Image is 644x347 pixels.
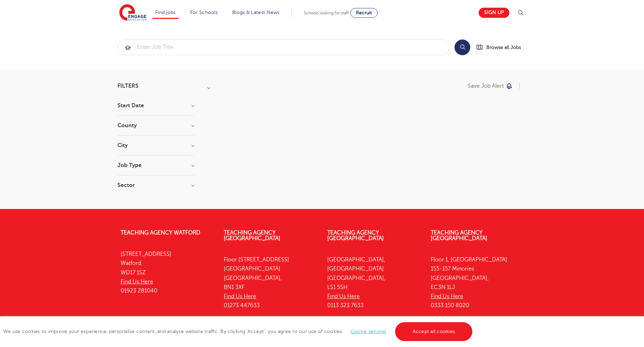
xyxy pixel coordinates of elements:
[3,329,474,334] span: We use cookies to improve your experience, personalise content, and analyse website traffic. By c...
[327,230,384,241] a: Teaching Agency [GEOGRAPHIC_DATA]
[350,329,386,334] a: Cookie settings
[117,143,194,148] h3: City
[431,230,487,241] a: Teaching Agency [GEOGRAPHIC_DATA]
[468,83,504,89] p: Save job alert
[224,293,256,299] a: Find Us Here
[431,255,524,310] p: Floor 1, [GEOGRAPHIC_DATA] 155-157 Minories [GEOGRAPHIC_DATA], EC3N 1LJ 0333 150 8020
[117,103,194,108] h3: Start Date
[232,10,280,15] a: Blogs & Latest News
[117,39,449,55] div: Submit
[356,10,372,15] span: Recruit
[486,43,521,51] span: Browse all Jobs
[121,250,214,295] p: [STREET_ADDRESS] Watford, WD17 1SZ 01923 281040
[121,279,153,285] a: Find Us Here
[121,230,200,236] a: Teaching Agency Watford
[327,293,360,299] a: Find Us Here
[224,230,280,241] a: Teaching Agency [GEOGRAPHIC_DATA]
[431,293,463,299] a: Find Us Here
[190,10,218,15] a: For Schools
[224,255,317,310] p: Floor [STREET_ADDRESS] [GEOGRAPHIC_DATA] [GEOGRAPHIC_DATA], BN1 3XF 01273 447633
[455,39,470,55] button: Search
[468,83,513,89] button: Save job alert
[395,322,473,341] a: Accept all cookies
[476,43,527,51] a: Browse all Jobs
[117,182,194,188] h3: Sector
[479,8,509,18] a: Sign up
[118,39,449,55] input: Submit
[327,255,420,310] p: [GEOGRAPHIC_DATA], [GEOGRAPHIC_DATA] [GEOGRAPHIC_DATA], LS1 5SH 0113 323 7633
[117,162,194,168] h3: Job Type
[117,123,194,128] h3: County
[117,83,138,89] span: Filters
[155,10,176,15] a: Find jobs
[119,4,146,22] img: Engage Education
[304,10,349,15] span: Schools looking for staff
[350,8,378,18] a: Recruit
